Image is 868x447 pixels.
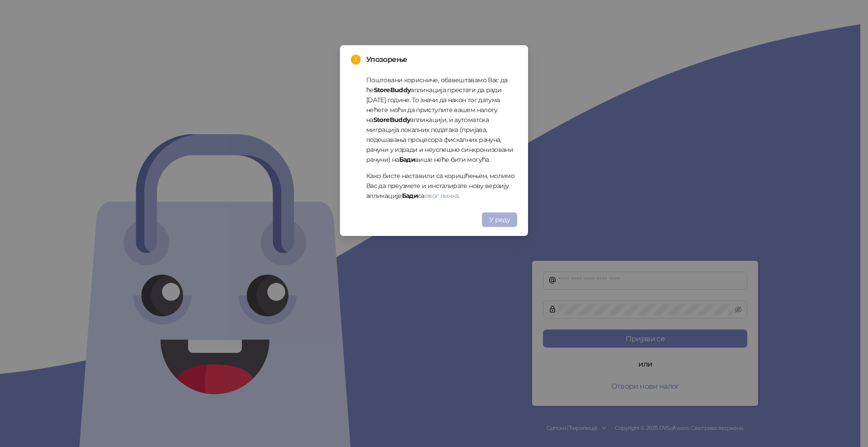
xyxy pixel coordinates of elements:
span: exclamation-circle [351,55,361,65]
strong: StoreBuddy [374,86,411,94]
p: Како бисте наставили са коришћењем, молимо Вас да преузмете и инсталирате нову верзију апликације... [366,171,517,201]
span: У реду [489,216,510,224]
strong: StoreBuddy [373,116,410,124]
p: Поштовани корисниче, обавештавамо Вас да ће апликација престати да ради [DATE] године. То значи д... [366,75,517,165]
button: У реду [482,212,517,227]
span: Упозорење [366,54,517,65]
strong: Бади [402,192,418,200]
strong: Бади [399,155,415,164]
a: овог линка [425,192,459,200]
